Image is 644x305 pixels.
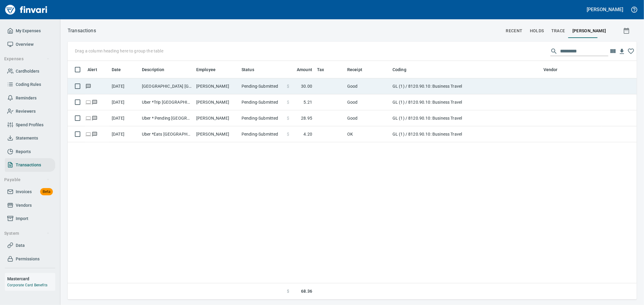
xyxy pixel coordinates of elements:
[239,94,284,110] td: Pending-Submitted
[88,66,97,73] span: Alert
[2,174,52,185] button: Payable
[16,255,40,263] span: Permissions
[301,115,312,121] span: 28.95
[345,110,390,126] td: Good
[390,78,541,94] td: GL (1) / 8120.90.10: Business Travel
[91,100,98,104] span: Has messages
[5,185,55,199] a: InvoicesBeta
[301,83,312,89] span: 30.00
[16,188,32,196] span: Invoices
[530,27,544,35] span: holds
[194,110,239,126] td: [PERSON_NAME]
[112,66,121,73] span: Date
[287,99,289,105] span: $
[85,132,91,136] span: Online transaction
[91,116,98,120] span: Has messages
[5,145,55,159] a: Reports
[317,66,324,73] span: Tax
[7,283,47,287] a: Corporate Card Benefits
[5,158,55,172] a: Transactions
[109,126,139,142] td: [DATE]
[5,64,55,78] a: Cardholders
[608,47,617,56] button: Choose columns to display
[194,94,239,110] td: [PERSON_NAME]
[16,161,41,169] span: Transactions
[142,66,165,73] span: Description
[287,288,289,294] span: $
[139,78,194,94] td: [GEOGRAPHIC_DATA] [GEOGRAPHIC_DATA] OR
[112,66,129,73] span: Date
[572,27,606,35] span: [PERSON_NAME]
[16,94,37,102] span: Reminders
[390,110,541,126] td: GL (1) / 8120.90.10: Business Travel
[5,91,55,105] a: Reminders
[16,27,41,35] span: My Expenses
[68,27,96,34] p: Transactions
[239,110,284,126] td: Pending-Submitted
[5,118,55,132] a: Spend Profiles
[345,126,390,142] td: OK
[287,115,289,121] span: $
[85,116,91,120] span: Online transaction
[68,27,96,34] nav: breadcrumb
[345,78,390,94] td: Good
[303,131,312,137] span: 4.20
[239,126,284,142] td: Pending-Submitted
[85,84,91,88] span: Has messages
[16,108,36,115] span: Reviewers
[16,121,43,129] span: Spend Profiles
[109,78,139,94] td: [DATE]
[5,239,55,252] a: Data
[2,228,52,239] button: System
[301,288,312,294] span: 68.36
[91,132,98,136] span: Has messages
[317,66,332,73] span: Tax
[40,188,53,195] span: Beta
[390,94,541,110] td: GL (1) / 8120.90.10: Business Travel
[239,78,284,94] td: Pending-Submitted
[543,66,566,73] span: Vendor
[4,2,49,17] a: Finvari
[139,110,194,126] td: Uber * Pending [GEOGRAPHIC_DATA] [GEOGRAPHIC_DATA]
[16,148,31,156] span: Reports
[139,126,194,142] td: Uber *Eats [GEOGRAPHIC_DATA] [GEOGRAPHIC_DATA]
[139,94,194,110] td: Uber *Trip [GEOGRAPHIC_DATA] [GEOGRAPHIC_DATA]
[551,27,565,35] span: trace
[7,275,55,282] h6: Mastercard
[543,66,558,73] span: Vendor
[242,66,262,73] span: Status
[347,66,370,73] span: Receipt
[16,134,38,142] span: Statements
[303,99,312,105] span: 5.21
[196,66,216,73] span: Employee
[16,81,41,88] span: Coding Rules
[242,66,254,73] span: Status
[109,110,139,126] td: [DATE]
[585,5,625,14] button: [PERSON_NAME]
[5,199,55,212] a: Vendors
[390,126,541,142] td: GL (1) / 8120.90.10: Business Travel
[617,24,637,38] button: Show transactions within a particular date range
[5,212,55,225] a: Import
[142,66,172,73] span: Description
[16,215,28,222] span: Import
[587,6,623,13] h5: [PERSON_NAME]
[4,230,50,237] span: System
[16,242,25,249] span: Data
[5,131,55,145] a: Statements
[289,66,312,73] span: Amount
[85,100,91,104] span: Online transaction
[109,94,139,110] td: [DATE]
[617,47,626,56] button: Download table
[5,38,55,51] a: Overview
[392,66,414,73] span: Coding
[392,66,406,73] span: Coding
[4,55,50,63] span: Expenses
[16,202,32,209] span: Vendors
[626,47,636,56] button: Click to remember these column choices
[16,41,34,48] span: Overview
[75,48,163,54] p: Drag a column heading here to group the table
[287,83,289,89] span: $
[2,53,52,64] button: Expenses
[506,27,522,35] span: recent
